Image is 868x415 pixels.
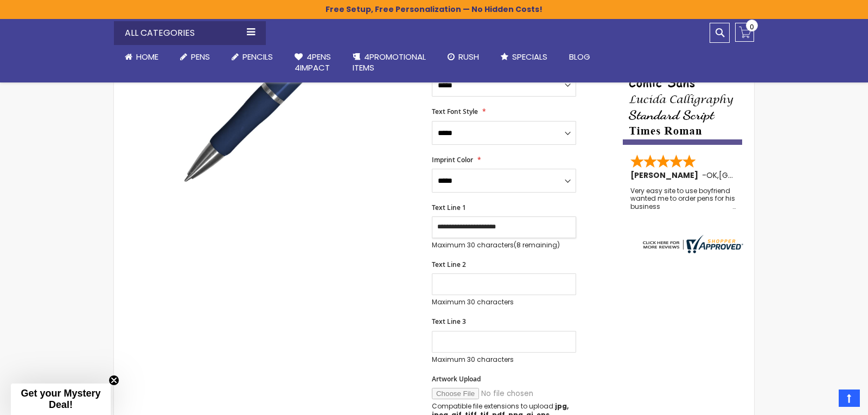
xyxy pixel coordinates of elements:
span: Blog [569,51,590,62]
img: font-personalization-examples [623,40,742,145]
a: 4Pens4impact [284,45,342,80]
span: Artwork Upload [432,374,481,384]
a: 4PROMOTIONALITEMS [342,45,437,80]
span: 0 [750,22,754,32]
a: Specials [490,45,558,69]
img: 4pens.com widget logo [640,235,743,253]
span: 4Pens 4impact [295,51,331,73]
a: Pencils [221,45,284,69]
span: Pens [191,51,210,62]
div: Very easy site to use boyfriend wanted me to order pens for his business [630,187,736,210]
a: Home [114,45,169,69]
span: Get your Mystery Deal! [21,388,100,410]
span: Imprint Color [432,155,473,164]
iframe: Google Customer Reviews [778,386,868,415]
span: Text Line 3 [432,317,466,326]
p: Maximum 30 characters [432,298,576,307]
div: Get your Mystery Deal!Close teaser [11,384,111,415]
span: Specials [512,51,547,62]
span: Text Font Style [432,107,478,116]
span: Text Line 1 [432,203,466,212]
a: Blog [558,45,601,69]
span: [PERSON_NAME] [630,170,702,181]
span: Text Line 2 [432,260,466,269]
span: Home [136,51,158,62]
p: Maximum 30 characters [432,355,576,364]
span: (8 remaining) [514,240,560,250]
span: Rush [458,51,479,62]
div: All Categories [114,21,266,45]
a: 0 [735,23,754,42]
a: Rush [437,45,490,69]
a: Pens [169,45,221,69]
p: Maximum 30 characters [432,241,576,250]
span: - , [702,170,799,181]
span: [GEOGRAPHIC_DATA] [719,170,799,181]
span: 4PROMOTIONAL ITEMS [353,51,426,73]
span: Pencils [242,51,273,62]
span: OK [706,170,717,181]
a: 4pens.com certificate URL [640,246,743,256]
button: Close teaser [108,375,119,386]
